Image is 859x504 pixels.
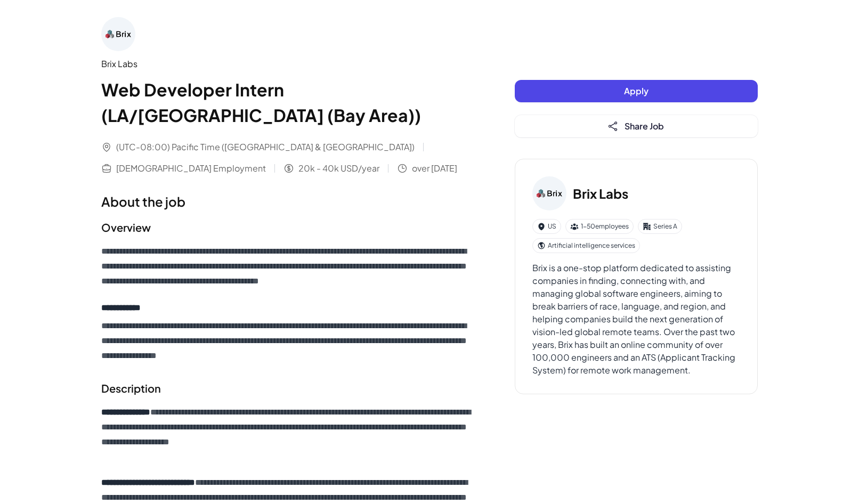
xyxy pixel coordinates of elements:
[515,115,758,137] button: Share Job
[101,380,472,396] h2: Description
[532,262,740,377] div: Brix is a one-stop platform dedicated to assisting companies in finding, connecting with, and man...
[101,58,472,70] div: Brix Labs
[116,141,415,153] span: (UTC-08:00) Pacific Time ([GEOGRAPHIC_DATA] & [GEOGRAPHIC_DATA])
[565,219,634,234] div: 1-50 employees
[532,176,566,210] img: Br
[573,184,628,203] h3: Brix Labs
[412,162,457,175] span: over [DATE]
[532,238,640,253] div: Artificial intelligence services
[532,219,561,234] div: US
[101,77,472,128] h1: Web Developer Intern (LA/[GEOGRAPHIC_DATA] (Bay Area))
[625,120,664,132] span: Share Job
[624,85,649,96] span: Apply
[515,80,758,102] button: Apply
[116,162,266,175] span: [DEMOGRAPHIC_DATA] Employment
[101,17,135,51] img: Br
[638,219,682,234] div: Series A
[101,192,472,211] h1: About the job
[298,162,379,175] span: 20k - 40k USD/year
[101,220,472,235] h2: Overview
